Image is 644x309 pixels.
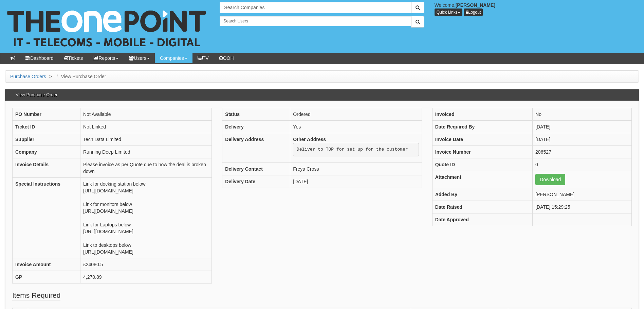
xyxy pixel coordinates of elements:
a: Tickets [59,53,88,63]
td: 206527 [533,146,632,158]
b: Other Address [293,137,326,142]
th: GP [13,271,80,284]
th: Invoice Amount [13,258,80,271]
td: Freya Cross [290,162,422,175]
td: 4,270.89 [80,271,212,284]
td: No [533,108,632,121]
th: Date Raised [432,201,532,213]
th: Special Instructions [13,178,80,258]
a: Users [124,53,155,63]
th: Attachment [432,171,532,188]
th: PO Number [13,108,80,121]
td: 0 [533,158,632,171]
td: [DATE] [290,175,422,188]
td: [DATE] 15:29:25 [533,201,632,213]
td: £24080.5 [80,258,212,271]
td: Not Available [80,108,212,121]
legend: Items Required [12,290,60,301]
th: Delivery [222,121,290,133]
td: Link for docking station below [URL][DOMAIN_NAME] Link for monitors below [URL][DOMAIN_NAME] Link... [80,178,212,258]
div: Welcome, [429,2,644,16]
td: [PERSON_NAME] [533,188,632,201]
th: Invoice Number [432,146,532,158]
a: OOH [214,53,239,63]
button: Quick Links [435,8,462,16]
li: View Purchase Order [55,73,106,80]
pre: Deliver to TOP for set up for the customer [293,143,419,156]
input: Search Users [220,16,411,26]
th: Invoiced [432,108,532,121]
th: Date Required By [432,121,532,133]
td: Yes [290,121,422,133]
h3: View Purchase Order [12,89,61,101]
td: Ordered [290,108,422,121]
td: Please invoice as per Quote due to how the deal is broken down [80,158,212,178]
th: Date Approved [432,213,532,226]
th: Status [222,108,290,121]
th: Delivery Address [222,133,290,163]
a: TV [192,53,214,63]
b: [PERSON_NAME] [456,2,495,8]
td: Running Deep Limited [80,146,212,158]
th: Delivery Contact [222,162,290,175]
th: Company [13,146,80,158]
span: > [48,74,54,79]
th: Invoice Details [13,158,80,178]
th: Invoice Date [432,133,532,146]
th: Quote ID [432,158,532,171]
td: Tech Data Limited [80,133,212,146]
input: Search Companies [220,2,411,13]
a: Reports [88,53,124,63]
th: Supplier [13,133,80,146]
a: Dashboard [20,53,59,63]
a: Companies [155,53,192,63]
th: Added By [432,188,532,201]
a: Logout [464,8,483,16]
th: Ticket ID [13,121,80,133]
a: Purchase Orders [10,74,46,79]
th: Delivery Date [222,175,290,188]
td: [DATE] [533,121,632,133]
td: [DATE] [533,133,632,146]
a: Download [535,174,565,185]
td: Not Linked [80,121,212,133]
